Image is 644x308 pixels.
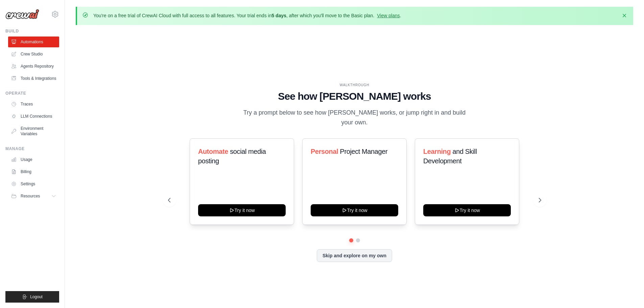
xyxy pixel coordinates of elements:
[8,111,59,122] a: LLM Connections
[610,276,644,308] div: Widget συνομιλίας
[8,61,59,72] a: Agents Repository
[198,204,286,216] button: Try it now
[168,82,541,88] div: WALKTHROUGH
[377,13,400,18] a: View plans
[317,249,392,262] button: Skip and explore on my own
[8,154,59,165] a: Usage
[8,166,59,177] a: Billing
[8,179,59,189] a: Settings
[311,148,338,155] span: Personal
[5,146,59,151] div: Manage
[168,90,541,102] h1: See how [PERSON_NAME] works
[271,13,286,18] strong: 5 days
[340,148,387,155] span: Project Manager
[610,276,644,308] iframe: Chat Widget
[423,204,511,216] button: Try it now
[5,9,39,19] img: Logo
[93,12,401,19] p: You're on a free trial of CrewAI Cloud with full access to all features. Your trial ends in , aft...
[8,123,59,139] a: Environment Variables
[8,99,59,110] a: Traces
[241,108,468,128] p: Try a prompt below to see how [PERSON_NAME] works, or jump right in and build your own.
[423,148,451,155] span: Learning
[21,193,40,199] span: Resources
[5,91,59,96] div: Operate
[8,37,59,47] a: Automations
[8,191,59,202] button: Resources
[311,204,398,216] button: Try it now
[5,28,59,34] div: Build
[8,49,59,60] a: Crew Studio
[198,148,266,165] span: social media posting
[5,291,59,303] button: Logout
[198,148,228,155] span: Automate
[30,294,43,300] span: Logout
[8,73,59,84] a: Tools & Integrations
